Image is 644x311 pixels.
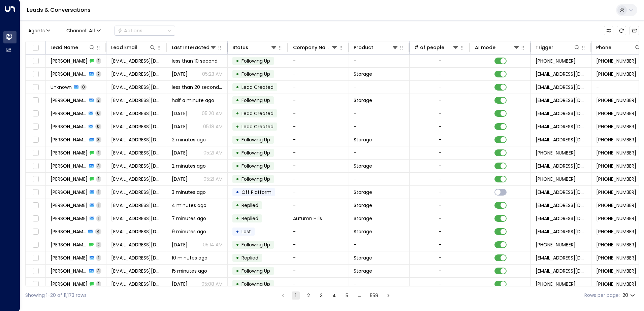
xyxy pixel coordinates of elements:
span: Sep 05, 2025 [172,281,188,287]
td: - [288,55,349,67]
span: Storage [354,97,372,104]
span: Toggle select row [31,123,40,131]
span: +447706008667 [596,254,636,261]
span: Dale Shepherd [51,176,88,182]
span: raqibhussain123@hotmail.co.uk [111,228,162,235]
div: • [236,55,239,67]
div: AI mode [475,43,495,51]
span: Toggle select row [31,201,40,210]
span: Storage [354,71,372,77]
span: 0 [80,84,87,90]
span: +447748667220 [536,149,576,156]
span: John Bayliss [51,215,88,222]
span: +447541045698 [536,281,576,287]
span: +447745530848 [596,163,636,169]
p: 05:23 AM [202,71,223,77]
p: 05:21 AM [203,149,223,156]
span: 2 [96,97,101,103]
button: Go to page 559 [368,291,380,300]
div: 20 [622,290,636,300]
span: vk.vipul91@gmail.com [111,202,162,209]
span: Storage [354,189,372,196]
span: leads@space-station.co.uk [536,202,586,209]
span: Lost [241,228,251,235]
span: Jonathan Silk [51,58,88,64]
span: 0 [95,124,101,129]
span: leads@space-station.co.uk [536,254,586,261]
span: Storage [354,163,372,169]
div: - [439,149,441,156]
span: Toggle select row [31,254,40,262]
span: Jane Thompson [51,268,87,274]
span: 10 minutes ago [172,254,207,261]
span: Toggle select row [31,136,40,144]
div: - [439,97,441,104]
div: • [236,121,239,132]
td: - [349,107,410,120]
button: Go to page 5 [343,291,351,300]
span: Toggle select row [31,228,40,236]
button: Agents [25,26,53,35]
span: 1 [96,202,101,208]
span: Storage [354,215,372,222]
span: leads@space-station.co.uk [536,136,586,143]
span: DSHEPHERD369@GMAIL.COM [111,176,162,182]
div: # of people [414,43,459,51]
span: +447748667220 [596,136,636,143]
button: Customize [604,26,613,35]
span: Jane Thompson [51,281,88,287]
td: - [349,120,410,133]
span: leads@space-station.co.uk [536,228,586,235]
span: 9 minutes ago [172,228,206,235]
span: leads@space-station.co.uk [536,163,586,169]
span: Toggle select row [31,57,40,65]
span: Unknown [51,84,72,91]
span: Lulu Munsaka [51,149,88,156]
p: 05:18 AM [203,123,223,130]
span: Raqib Hussain [51,228,86,235]
span: +447878096819 [596,189,636,196]
span: 0 [95,110,101,116]
span: Vipul Kumar [51,202,88,209]
td: - [349,278,410,290]
div: … [356,291,364,300]
td: - [288,199,349,212]
div: Status [232,43,248,51]
span: Following Up [241,281,270,287]
span: sales@autumnhills.co.uk [111,215,162,222]
div: - [439,241,441,248]
span: leads@space-station.co.uk [536,71,586,77]
div: - [439,202,441,209]
span: foad.pakroo@gmail.com [111,254,162,261]
span: Yesterday [172,71,188,77]
div: # of people [414,43,444,51]
span: Channel: [64,26,103,35]
button: Go to page 3 [317,291,325,300]
span: jonnysilk@googlemail.com [111,71,162,77]
div: • [236,68,239,80]
td: - [288,278,349,290]
div: - [439,163,441,169]
div: Company Name [293,43,338,51]
div: - [439,254,441,261]
span: jthompson149@gmail.com [111,281,162,287]
td: - [288,251,349,264]
div: AI mode [475,43,520,51]
span: 2 minutes ago [172,163,206,169]
span: +447534070006 [596,215,636,222]
span: Toggle select row [31,280,40,288]
span: ogrispal@gmail.com [111,189,162,196]
div: Lead Name [51,43,78,51]
span: Storage [354,254,372,261]
div: • [236,186,239,198]
td: - [288,173,349,185]
button: Actions [115,26,175,36]
div: Product [354,43,398,51]
div: • [236,81,239,93]
div: - [439,228,441,235]
span: 7 minutes ago [172,215,206,222]
div: Last Interacted [172,43,217,51]
div: Last Interacted [172,43,210,51]
td: - [288,133,349,146]
p: 05:08 AM [201,281,223,287]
